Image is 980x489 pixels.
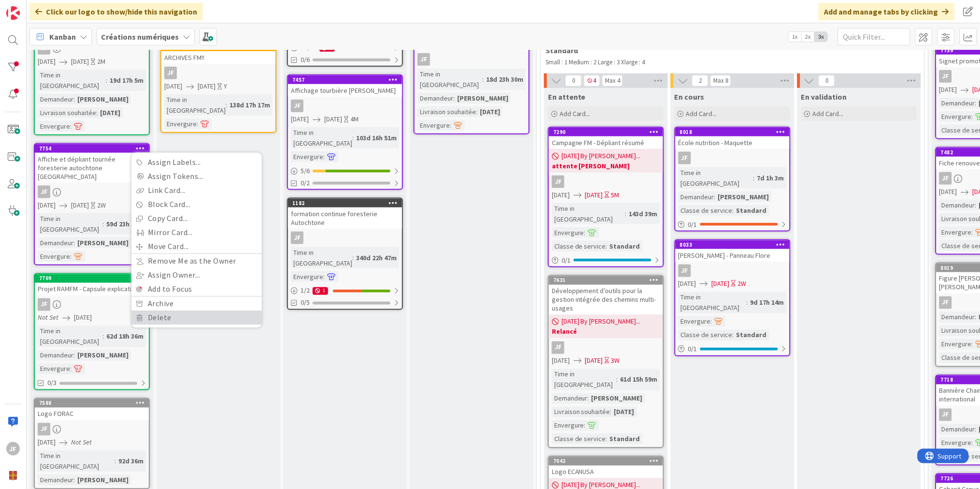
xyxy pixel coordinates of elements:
[38,200,56,210] span: [DATE]
[71,57,89,67] span: [DATE]
[585,190,603,200] span: [DATE]
[680,129,790,135] div: 8018
[560,109,591,118] span: Add Card...
[606,241,607,252] span: :
[552,341,564,354] div: JF
[291,127,352,148] div: Time in [GEOGRAPHIC_DATA]
[612,407,637,417] div: [DATE]
[675,127,791,232] a: 8018École nutrition - MaquetteJFTime in [GEOGRAPHIC_DATA]:7d 1h 3mDemandeur:[PERSON_NAME]Classe d...
[131,268,262,282] a: Assign Owner...
[291,114,309,124] span: [DATE]
[549,276,663,315] div: 7631Développement d’outils pour la gestion intégrée des chemins multi-usages
[96,107,98,118] span: :
[939,438,972,448] div: Envergure
[552,176,564,188] div: JF
[287,198,403,310] a: 1182formation continue foresterie AutochtoneJFTime in [GEOGRAPHIC_DATA]:340d 22h 47mEnvergure:1/2...
[548,275,664,448] a: 7631Développement d’outils pour la gestion intégrée des chemins multi-usages[DATE] By [PERSON_NAM...
[354,252,399,263] div: 340d 22h 47m
[802,32,815,42] span: 2x
[35,399,149,420] div: 7588Logo FORAC
[164,81,182,91] span: [DATE]
[35,153,149,183] div: Affiche et dépliant tournée foresterie autochtone [GEOGRAPHIC_DATA]
[104,219,146,229] div: 59d 23h 58m
[352,252,354,263] span: :
[38,423,50,436] div: JF
[734,205,769,216] div: Standard
[617,374,618,385] span: :
[553,129,663,135] div: 7290
[292,200,402,207] div: 1182
[20,1,44,13] span: Support
[291,232,303,244] div: JF
[676,136,790,149] div: École nutrition - Maquette
[552,393,588,404] div: Demandeur
[106,75,107,86] span: :
[610,407,612,417] span: :
[552,434,606,445] div: Classe de service
[35,274,149,296] div: 7709Projet RAMFM - Capsule explicative
[101,32,179,42] b: Créations numériques
[323,271,325,282] span: :
[716,192,772,202] div: [PERSON_NAME]
[939,172,952,185] div: JF
[226,100,227,110] span: :
[553,458,663,465] div: 7042
[131,226,262,240] a: Mirror Card...
[939,409,952,421] div: JF
[70,364,72,374] span: :
[35,399,149,408] div: 7588
[197,119,198,129] span: :
[939,424,975,435] div: Demandeur
[288,84,402,97] div: Affichage tourbière [PERSON_NAME]
[975,424,977,435] span: :
[38,251,70,262] div: Envergure
[35,408,149,420] div: Logo FORAC
[549,466,663,478] div: Logo ECANUSA
[164,67,177,79] div: JF
[819,3,955,20] div: Add and manage tabs by clicking
[70,121,72,132] span: :
[972,339,973,350] span: :
[38,94,73,104] div: Demandeur
[482,74,484,85] span: :
[39,145,149,152] div: 7754
[678,205,733,216] div: Classe de service
[131,282,262,296] a: Add to Focus
[455,93,511,104] div: [PERSON_NAME]
[675,92,705,102] span: En cours
[713,78,728,83] div: Max 8
[549,128,663,136] div: 7290
[678,316,711,327] div: Envergure
[484,74,526,85] div: 18d 23h 30m
[288,75,402,97] div: 7457Affichage tourbière [PERSON_NAME]
[287,74,403,190] a: 7457Affichage tourbière [PERSON_NAME]JF[DATE][DATE]4MTime in [GEOGRAPHIC_DATA]:103d 16h 51mEnverg...
[38,237,73,248] div: Demandeur
[676,128,790,136] div: 8018
[939,200,975,210] div: Demandeur
[548,92,586,102] span: En attente
[160,42,276,133] a: 6992ARCHIVES FM!!JF[DATE][DATE]YTime in [GEOGRAPHIC_DATA]:138d 17h 17mEnvergure:
[301,286,310,296] span: 1 / 2
[711,316,712,327] span: :
[552,203,625,224] div: Time in [GEOGRAPHIC_DATA]
[288,207,402,229] div: formation continue foresterie Autochtone
[301,178,310,188] span: 0/2
[605,78,620,83] div: Max 4
[75,350,131,361] div: [PERSON_NAME]
[38,475,73,486] div: Demandeur
[552,241,606,252] div: Classe de service
[74,313,92,323] span: [DATE]
[607,434,643,445] div: Standard
[73,475,75,486] span: :
[323,151,325,162] span: :
[552,369,617,390] div: Time in [GEOGRAPHIC_DATA]
[35,144,149,183] div: 7754Assign Labels...Assign Tokens...Link Card...Block Card...Copy Card...Mirror Card...Move Card....
[35,144,149,153] div: 7754Assign Labels...Assign Tokens...Link Card...Block Card...Copy Card...Mirror Card...Move Card....
[291,100,303,112] div: JF
[350,114,359,124] div: 4M
[553,277,663,284] div: 7631
[38,70,106,91] div: Time in [GEOGRAPHIC_DATA]
[939,339,972,350] div: Envergure
[102,219,104,229] span: :
[164,119,197,129] div: Envergure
